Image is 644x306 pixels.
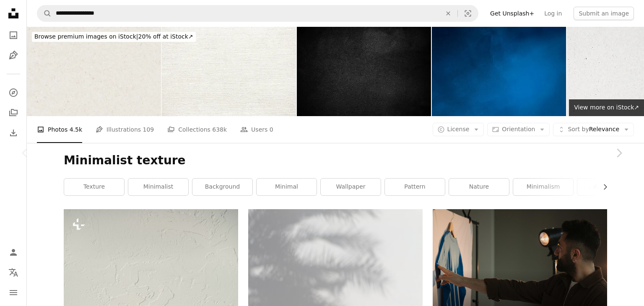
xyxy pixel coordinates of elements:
[143,125,154,134] span: 109
[574,7,634,20] button: Submit an image
[167,116,227,143] a: Collections 638k
[539,7,567,20] a: Log in
[513,179,573,195] a: minimalism
[34,33,138,40] span: Browse premium images on iStock |
[37,5,52,21] button: Search Unsplash
[574,104,639,111] span: View more on iStock ↗
[577,179,637,195] a: aesthetic
[594,113,644,193] a: Next
[27,27,201,47] a: Browse premium images on iStock|20% off at iStock↗
[5,47,22,64] a: Illustrations
[447,126,470,132] span: License
[64,153,607,168] h1: Minimalist texture
[568,126,589,132] span: Sort by
[5,104,22,121] a: Collections
[270,125,273,134] span: 0
[458,5,478,21] button: Visual search
[433,123,484,136] button: License
[240,116,273,143] a: Users 0
[257,179,317,195] a: minimal
[37,5,478,22] form: Find visuals sitewide
[5,264,22,281] button: Language
[162,27,296,116] img: White Canvas Background.
[96,116,154,143] a: Illustrations 109
[5,27,22,44] a: Photos
[569,99,644,116] a: View more on iStock↗
[64,179,124,195] a: texture
[487,123,550,136] button: Orientation
[192,179,252,195] a: background
[212,125,227,134] span: 638k
[553,123,634,136] button: Sort byRelevance
[485,7,539,20] a: Get Unsplash+
[449,179,509,195] a: nature
[32,32,196,42] div: 20% off at iStock ↗
[27,27,161,116] img: White recycled paper texture
[297,27,431,116] img: Dark texture background of black fabric
[128,179,188,195] a: minimalist
[432,27,566,116] img: Dark blue grunge background
[5,84,22,101] a: Explore
[502,126,535,132] span: Orientation
[321,179,381,195] a: wallpaper
[5,244,22,261] a: Log in / Sign up
[5,284,22,301] button: Menu
[385,179,445,195] a: pattern
[568,125,619,134] span: Relevance
[439,5,457,21] button: Clear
